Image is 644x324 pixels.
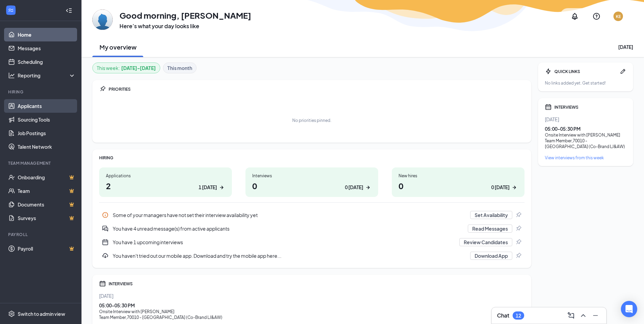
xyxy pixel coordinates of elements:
[497,312,509,319] h3: Chat
[516,313,521,319] div: 12
[554,104,626,110] div: INTERVIEWS
[554,69,617,74] div: QUICK LINKS
[365,184,371,191] svg: ArrowRight
[8,232,74,237] div: Payroll
[545,80,626,86] div: No links added yet. Get started!
[102,212,109,218] svg: Info
[545,155,626,161] a: View interviews from this week
[18,113,76,126] a: Sourcing Tools
[102,239,109,246] svg: CalendarNew
[399,180,518,192] h1: 0
[579,311,587,320] svg: ChevronUp
[18,140,76,154] a: Talent Network
[18,198,76,211] a: DocumentsCrown
[99,235,525,249] a: CalendarNewYou have 1 upcoming interviewsReview CandidatesPin
[566,310,576,321] button: ComposeMessage
[8,310,15,317] svg: Settings
[545,132,626,138] div: Onsite Interview with [PERSON_NAME]
[618,43,633,50] div: [DATE]
[468,224,512,233] button: Read Messages
[620,68,626,75] svg: Pen
[99,302,525,309] div: 05:00 - 05:30 PM
[99,86,106,92] svg: Pin
[18,242,76,255] a: PayrollCrown
[102,225,109,232] svg: DoubleChatActive
[109,281,525,287] div: INTERVIEWS
[199,184,217,191] div: 1 [DATE]
[113,212,466,218] div: Some of your managers have not set their interview availability yet
[515,212,522,218] svg: Pin
[99,314,525,320] div: Team Member , 70010 - [GEOGRAPHIC_DATA] (Co-Brand LJ&AW)
[106,173,225,179] div: Applications
[113,239,455,246] div: You have 1 upcoming interviews
[470,252,512,260] button: Download App
[18,72,76,79] div: Reporting
[515,239,522,246] svg: Pin
[545,116,626,123] div: [DATE]
[621,301,637,317] div: Open Intercom Messenger
[66,7,72,14] svg: Collapse
[99,309,525,314] div: Onsite Interview with [PERSON_NAME]
[515,252,522,259] svg: Pin
[345,184,363,191] div: 0 [DATE]
[99,208,525,222] a: InfoSome of your managers have not set their interview availability yetSet AvailabilityPin
[578,310,589,321] button: ChevronUp
[545,125,626,132] div: 05:00 - 05:30 PM
[511,184,518,191] svg: ArrowRight
[99,167,232,197] a: Applications21 [DATE]ArrowRight
[399,173,518,179] div: New hires
[18,211,76,225] a: SurveysCrown
[97,64,156,72] div: This week :
[18,55,76,69] a: Scheduling
[92,10,113,30] img: Katelyn Evans
[99,43,136,51] h2: My overview
[545,138,626,149] div: Team Member , 70010 - [GEOGRAPHIC_DATA] (Co-Brand LJ&AW)
[99,280,106,287] svg: Calendar
[99,235,525,249] div: You have 1 upcoming interviews
[7,7,14,14] svg: WorkstreamLogo
[167,64,192,72] b: This month
[99,222,525,235] a: DoubleChatActiveYou have 4 unread message(s) from active applicantsRead MessagesPin
[591,311,600,320] svg: Minimize
[99,249,525,263] div: You haven't tried out our mobile app. Download and try the mobile app here...
[113,252,466,259] div: You haven't tried out our mobile app. Download and try the mobile app here...
[571,12,579,20] svg: Notifications
[99,155,525,161] div: HIRING
[567,311,575,320] svg: ComposeMessage
[545,104,552,110] svg: Calendar
[218,184,225,191] svg: ArrowRight
[121,64,156,72] b: [DATE] - [DATE]
[8,160,74,166] div: Team Management
[119,10,251,21] h1: Good morning, [PERSON_NAME]
[102,252,109,259] svg: Download
[106,180,225,192] h1: 2
[470,211,512,219] button: Set Availability
[590,310,601,321] button: Minimize
[99,222,525,235] div: You have 4 unread message(s) from active applicants
[18,310,65,317] div: Switch to admin view
[491,184,510,191] div: 0 [DATE]
[99,208,525,222] div: Some of your managers have not set their interview availability yet
[252,173,371,179] div: Interviews
[292,118,331,123] div: No priorities pinned.
[459,238,512,246] button: Review Candidates
[616,14,621,19] div: KE
[109,86,525,92] div: PRIORITIES
[18,126,76,140] a: Job Postings
[392,167,525,197] a: New hires00 [DATE]ArrowRight
[119,22,251,30] h3: Here’s what your day looks like
[515,225,522,232] svg: Pin
[113,225,464,232] div: You have 4 unread message(s) from active applicants
[99,292,525,299] div: [DATE]
[252,180,371,192] h1: 0
[245,167,378,197] a: Interviews00 [DATE]ArrowRight
[18,170,76,184] a: OnboardingCrown
[99,249,525,263] a: DownloadYou haven't tried out our mobile app. Download and try the mobile app here...Download AppPin
[545,68,552,75] svg: Bolt
[8,89,74,95] div: Hiring
[18,184,76,198] a: TeamCrown
[592,12,601,20] svg: QuestionInfo
[18,41,76,55] a: Messages
[18,28,76,41] a: Home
